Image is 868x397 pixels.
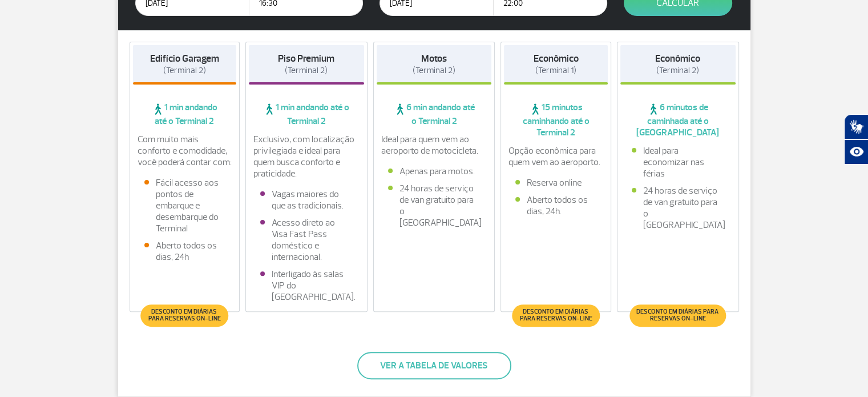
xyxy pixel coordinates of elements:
[260,268,353,303] li: Interligado às salas VIP do [GEOGRAPHIC_DATA].
[285,65,328,76] span: (Terminal 2)
[518,308,594,322] span: Desconto em diárias para reservas on-line
[249,102,364,127] span: 1 min andando até o Terminal 2
[138,134,232,168] p: Com muito mais conforto e comodidade, você poderá contar com:
[632,145,724,179] li: Ideal para economizar nas férias
[508,145,603,168] p: Opção econômica para quem vem ao aeroporto.
[388,183,481,228] li: 24 horas de serviço de van gratuito para o [GEOGRAPHIC_DATA]
[515,177,596,189] li: Reserva online
[253,134,360,179] p: Exclusivo, com localização privilegiada e ideal para quem busca conforto e praticidade.
[844,114,868,165] div: Plugin de acessibilidade da Hand Talk.
[377,102,492,127] span: 6 min andando até o Terminal 2
[163,65,206,76] span: (Terminal 2)
[534,53,579,65] strong: Econômico
[535,65,576,76] span: (Terminal 1)
[357,352,511,379] button: Ver a tabela de valores
[515,194,596,217] li: Aberto todos os dias, 24h.
[150,53,219,65] strong: Edifício Garagem
[620,102,736,138] span: 6 minutos de caminhada até o [GEOGRAPHIC_DATA]
[421,53,447,65] strong: Motos
[635,308,720,322] span: Desconto em diárias para reservas on-line
[504,102,608,138] span: 15 minutos caminhando até o Terminal 2
[147,308,223,322] span: Desconto em diárias para reservas on-line
[260,217,353,263] li: Acesso direto ao Visa Fast Pass doméstico e internacional.
[844,139,868,165] button: Abrir recursos assistivos.
[133,102,237,127] span: 1 min andando até o Terminal 2
[388,166,481,177] li: Apenas para motos.
[260,189,353,211] li: Vagas maiores do que as tradicionais.
[381,134,487,157] p: Ideal para quem vem ao aeroporto de motocicleta.
[655,53,700,65] strong: Econômico
[632,185,724,231] li: 24 horas de serviço de van gratuito para o [GEOGRAPHIC_DATA]
[144,240,225,263] li: Aberto todos os dias, 24h
[278,53,334,65] strong: Piso Premium
[656,65,699,76] span: (Terminal 2)
[144,177,225,234] li: Fácil acesso aos pontos de embarque e desembarque do Terminal
[844,114,868,139] button: Abrir tradutor de língua de sinais.
[413,65,455,76] span: (Terminal 2)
